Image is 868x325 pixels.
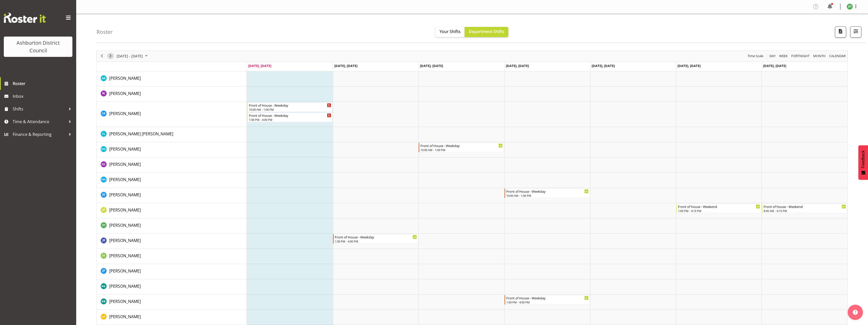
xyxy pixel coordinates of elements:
div: Front of House - Weekday [249,113,331,118]
span: [DATE], [DATE] [248,63,271,68]
div: 1:00 PM - 4:00 PM [506,300,589,304]
button: Download a PDF of the roster according to the set date range. [835,26,846,38]
button: Timeline Day [769,53,777,59]
a: [PERSON_NAME] [109,222,141,228]
span: Month [813,53,826,59]
div: 1:00 PM - 4:00 PM [249,118,331,122]
span: [PERSON_NAME] [109,299,141,304]
span: Finance & Reporting [13,131,66,138]
span: [PERSON_NAME] [109,75,141,81]
span: [DATE], [DATE] [763,63,786,68]
span: Your Shifts [439,29,461,34]
a: [PERSON_NAME] [109,146,141,152]
div: Jacqueline Paterson"s event - Front of house - Weekend Begin From Sunday, August 17, 2025 at 9:45... [762,204,847,213]
button: Department Shifts [465,27,508,37]
div: 1:00 PM - 4:00 PM [335,239,417,243]
span: [DATE], [DATE] [420,63,443,68]
span: [PERSON_NAME] [109,146,141,152]
button: Filter Shifts [850,26,861,38]
a: [PERSON_NAME] [109,283,141,289]
td: Andrew Rankin resource [97,71,247,87]
a: [PERSON_NAME] [109,176,141,183]
a: [PERSON_NAME] [109,207,141,213]
td: Jean Butt resource [97,234,247,249]
div: Front of House - Weekday [506,295,589,300]
h4: Roster [97,29,113,35]
button: Previous [99,53,105,59]
td: Esther Deans resource [97,157,247,173]
a: [PERSON_NAME] [109,253,141,259]
span: [DATE], [DATE] [677,63,701,68]
a: [PERSON_NAME] [109,110,141,117]
div: Front of House - Weekday [506,189,589,194]
div: 1:00 PM - 4:15 PM [678,209,760,213]
span: Inbox [13,92,74,100]
button: Month [828,53,847,59]
button: Your Shifts [435,27,465,37]
span: Time & Attendance [13,118,66,125]
td: Jenny Partington resource [97,264,247,279]
div: 10:00 AM - 1:00 PM [249,107,331,111]
span: [PERSON_NAME] [109,283,141,289]
button: Next [107,53,114,59]
button: Feedback - Show survey [858,145,868,180]
span: [PERSON_NAME] [109,177,141,182]
button: Timeline Month [812,53,827,59]
span: Week [779,53,788,59]
img: help-xxl-2.png [853,310,858,315]
div: 10:00 AM - 1:00 PM [506,193,589,198]
td: Jackie Driver resource [97,188,247,203]
button: Timeline Week [778,53,789,59]
td: Barbara Jaine resource [97,87,247,102]
span: [DATE] - [DATE] [116,53,143,59]
img: Rosterit website logo [4,13,46,23]
a: [PERSON_NAME] [109,90,141,96]
td: Kay Begg resource [97,295,247,310]
td: Denise O'Halloran resource [97,142,247,157]
div: Front of House - Weekday [420,143,503,148]
span: Time Scale [747,53,764,59]
a: [PERSON_NAME] [109,237,141,243]
td: Jenny Gill resource [97,249,247,264]
div: Jackie Driver"s event - Front of House - Weekday Begin From Thursday, August 14, 2025 at 10:00:00... [504,188,590,198]
div: Kay Begg"s event - Front of House - Weekday Begin From Thursday, August 14, 2025 at 1:00:00 PM GM... [504,295,590,305]
button: Fortnight [791,53,811,59]
span: Day [769,53,776,59]
a: [PERSON_NAME] [109,192,141,198]
span: Roster [13,80,74,87]
span: [PERSON_NAME] [109,238,141,243]
div: Charin Phumcharoen"s event - Front of House - Weekday Begin From Monday, August 11, 2025 at 1:00:... [247,112,333,122]
td: Jacqueline Paterson resource [97,203,247,218]
button: Time Scale [747,53,764,59]
a: [PERSON_NAME] [109,298,141,304]
span: [DATE], [DATE] [334,63,357,68]
td: Hannah Herbert-Olsen resource [97,173,247,188]
a: [PERSON_NAME] [109,161,141,167]
a: [PERSON_NAME] [109,75,141,81]
span: [DATE], [DATE] [506,63,529,68]
div: Charin Phumcharoen"s event - Front of House - Weekday Begin From Monday, August 11, 2025 at 10:00... [247,102,333,112]
span: Department Shifts [469,29,504,34]
div: Denise O'Halloran"s event - Front of House - Weekday Begin From Wednesday, August 13, 2025 at 10:... [419,143,504,152]
div: Front of house - Weekend [764,204,846,209]
div: Front of House - Weekday [249,103,331,108]
span: [PERSON_NAME] [PERSON_NAME] [109,131,173,137]
div: previous period [98,51,106,61]
a: [PERSON_NAME] [109,314,141,320]
div: Jean Butt"s event - Front of House - Weekday Begin From Tuesday, August 12, 2025 at 1:00:00 PM GM... [333,234,418,244]
div: 10:00 AM - 1:00 PM [420,148,503,152]
div: 9:45 AM - 4:15 PM [764,209,846,213]
div: August 11 - 17, 2025 [115,51,151,61]
a: [PERSON_NAME] [109,268,141,274]
span: [PERSON_NAME] [109,192,141,198]
img: james-hope11026.jpg [847,4,853,10]
div: Ashburton District Council [9,39,67,54]
span: Feedback [861,150,865,168]
div: Front of house - Weekend [678,204,760,209]
span: Fortnight [791,53,810,59]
